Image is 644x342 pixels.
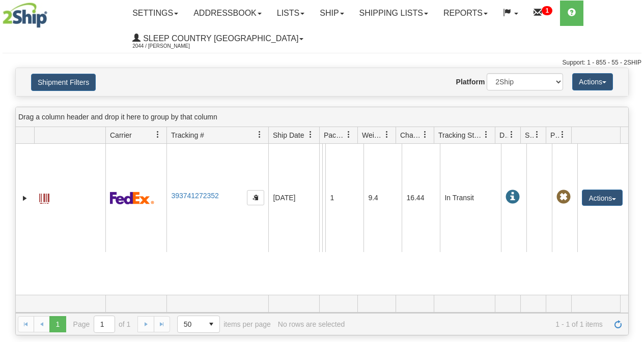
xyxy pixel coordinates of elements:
a: Shipping lists [352,1,436,26]
span: Packages [324,130,345,140]
span: Page of 1 [73,316,131,333]
td: Allied Home Shipping department [GEOGRAPHIC_DATA] [GEOGRAPHIC_DATA] [GEOGRAPHIC_DATA] H1Z 3H3 [319,144,322,252]
span: items per page [177,316,271,333]
span: Carrier [110,130,132,140]
td: In Transit [440,144,501,252]
a: Label [39,189,49,205]
a: Tracking Status filter column settings [478,126,495,143]
span: 1 - 1 of 1 items [352,320,603,328]
a: Packages filter column settings [340,126,357,143]
span: Pickup Status [550,130,559,140]
span: Tracking # [171,130,204,140]
input: Page 1 [94,316,115,332]
span: Sleep Country [GEOGRAPHIC_DATA] [141,34,298,43]
a: Settings [125,1,186,26]
a: Carrier filter column settings [149,126,166,143]
button: Shipment Filters [31,74,96,91]
div: grid grouping header [16,107,628,127]
a: Reports [436,1,495,26]
label: Platform [456,77,485,87]
sup: 1 [542,6,552,15]
td: [DATE] [268,144,319,252]
a: Expand [20,193,30,203]
span: Charge [400,130,422,140]
span: Page 1 [49,316,66,332]
span: Tracking Status [438,130,483,140]
a: Weight filter column settings [378,126,396,143]
span: Weight [362,130,383,140]
span: 2044 / [PERSON_NAME] [132,41,209,51]
td: 1 [325,144,363,252]
a: Ship [312,1,351,26]
span: Pickup Not Assigned [556,190,571,204]
button: Actions [582,190,623,206]
a: 393741272352 [171,192,218,200]
span: Ship Date [273,130,304,140]
td: 16.44 [402,144,440,252]
a: Pickup Status filter column settings [554,126,571,143]
a: Lists [269,1,312,26]
a: Refresh [610,316,626,332]
a: Sleep Country [GEOGRAPHIC_DATA] 2044 / [PERSON_NAME] [125,26,311,51]
span: In Transit [506,190,520,204]
span: Page sizes drop down [177,316,220,333]
span: select [203,316,219,332]
a: Delivery Status filter column settings [503,126,520,143]
a: 1 [526,1,560,26]
a: Addressbook [186,1,269,26]
button: Copy to clipboard [247,190,264,205]
td: [PERSON_NAME] [PERSON_NAME] CA [PERSON_NAME] GROVE C0A 1H5 [322,144,325,252]
div: Support: 1 - 855 - 55 - 2SHIP [3,58,641,67]
iframe: chat widget [621,119,643,223]
img: logo2044.jpg [3,3,47,28]
span: Shipment Issues [525,130,534,140]
a: Tracking # filter column settings [251,126,268,143]
td: 9.4 [363,144,402,252]
a: Charge filter column settings [416,126,434,143]
span: 50 [184,319,197,329]
div: No rows are selected [278,320,345,328]
a: Ship Date filter column settings [302,126,319,143]
img: 2 - FedEx Express® [110,192,154,204]
span: Delivery Status [499,130,508,140]
a: Shipment Issues filter column settings [528,126,546,143]
button: Actions [572,73,613,90]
